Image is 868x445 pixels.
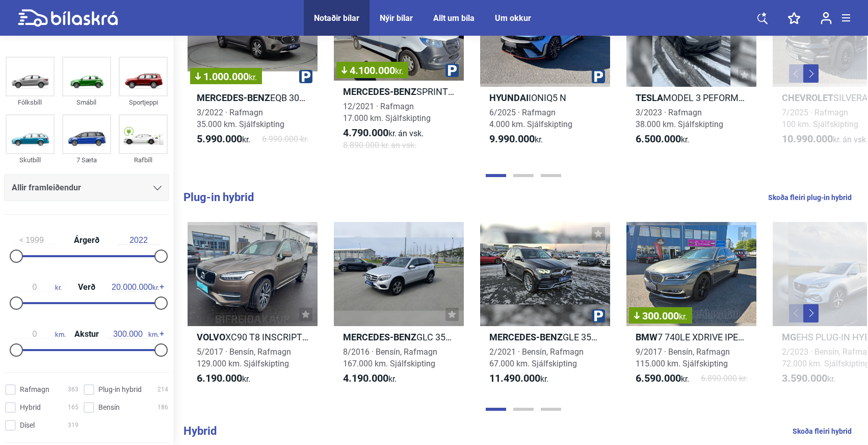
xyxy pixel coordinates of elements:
[197,347,291,368] span: 5/2017 · Bensín, Rafmagn 129.000 km. Sjálfskipting
[75,283,98,291] span: Verð
[119,154,168,166] div: Rafbíll
[343,139,416,151] span: 8.890.000 kr.
[343,127,388,139] b: 4.790.000
[636,92,663,103] b: Tesla
[636,332,657,342] b: BMW
[314,13,359,23] a: Notaðir bílar
[249,72,257,82] span: kr.
[486,174,506,177] button: Page 1
[701,373,747,385] span: 6.890.000 kr.
[197,92,270,103] b: Mercedes-Benz
[803,304,819,323] button: Next
[334,331,464,343] h2: GLC 350 E 4MATIC
[489,372,540,384] b: 11.490.000
[489,133,543,145] span: kr.
[636,373,689,385] span: kr.
[793,425,852,438] a: Skoða fleiri hybrid
[197,133,242,145] b: 5.990.000
[72,330,101,338] span: Akstur
[803,64,819,83] button: Next
[68,420,78,431] span: 319
[636,347,730,368] span: 9/2017 · Bensín, Rafmagn 115.000 km. Sjálfskipting
[513,408,534,411] button: Page 2
[188,92,318,104] h2: EQB 300 4MATIC PROGRESSIVE
[782,133,868,145] span: kr.
[20,402,41,413] span: Hybrid
[68,384,78,395] span: 363
[343,102,431,123] span: 12/2021 · Rafmagn 17.000 km. Sjálfskipting
[157,402,168,413] span: 186
[262,133,308,145] span: 6.990.000 kr.
[489,332,563,342] b: Mercedes-Benz
[108,330,159,339] span: km.
[119,96,168,108] div: Sportjeppi
[789,304,804,323] button: Previous
[489,347,584,368] span: 2/2021 · Bensín, Rafmagn 67.000 km. Sjálfskipting
[14,283,62,292] span: kr.
[626,222,756,394] a: 300.000kr.BMW7 740LE XDRIVE IPERFORMANCE9/2017 · Bensín, Rafmagn115.000 km. Sjálfskipting6.590.00...
[20,384,49,395] span: Rafmagn
[789,64,804,83] button: Previous
[68,402,78,413] span: 165
[197,108,284,129] span: 3/2022 · Rafmagn 35.000 km. Sjálfskipting
[380,13,413,23] a: Nýir bílar
[489,373,548,385] span: kr.
[62,154,111,166] div: 7 Sæta
[768,191,852,204] a: Skoða fleiri plug-in hybrid
[20,420,35,431] span: Dísel
[98,402,120,413] span: Bensín
[197,373,250,385] span: kr.
[679,312,687,322] span: kr.
[197,133,250,145] span: kr.
[334,222,464,394] a: Mercedes-BenzGLC 350 E 4MATIC8/2016 · Bensín, Rafmagn167.000 km. Sjálfskipting4.190.000kr.
[636,133,689,145] span: kr.
[98,384,142,395] span: Plug-in hybrid
[6,96,55,108] div: Fólksbíll
[634,311,687,321] span: 300.000
[183,191,254,204] b: Plug-in hybrid
[343,373,397,385] span: kr.
[195,71,257,82] span: 1.000.000
[489,108,572,129] span: 6/2025 · Rafmagn 4.000 km. Sjálfskipting
[71,236,102,244] span: Árgerð
[782,92,833,103] b: Chevrolet
[12,181,81,195] span: Allir framleiðendur
[480,222,610,394] a: Mercedes-BenzGLE 350 E POWER2/2021 · Bensín, Rafmagn67.000 km. Sjálfskipting11.490.000kr.
[782,372,827,384] b: 3.590.000
[157,384,168,395] span: 214
[188,222,318,394] a: VolvoXC90 T8 INSCRIPTION5/2017 · Bensín, Rafmagn129.000 km. Sjálfskipting6.190.000kr.
[541,408,561,411] button: Page 3
[62,96,111,108] div: Smábíl
[343,86,416,97] b: Mercedes-Benz
[343,127,424,139] span: kr.
[821,12,832,24] img: user-login.svg
[489,133,535,145] b: 9.990.000
[541,174,561,177] button: Page 3
[782,332,796,342] b: Mg
[341,65,403,76] span: 4.100.000
[626,92,756,104] h2: MODEL 3 PEFORMANCE
[197,372,242,384] b: 6.190.000
[183,425,217,437] b: Hybrid
[489,92,529,103] b: Hyundai
[782,108,858,129] span: 7/2025 · Rafmagn 100 km. Sjálfskipting
[513,174,534,177] button: Page 2
[495,13,531,23] a: Um okkur
[636,372,681,384] b: 6.590.000
[112,283,159,292] span: kr.
[6,154,55,166] div: Skutbíll
[636,108,723,129] span: 3/2023 · Rafmagn 38.000 km. Sjálfskipting
[433,13,475,23] a: Allt um bíla
[486,408,506,411] button: Page 1
[334,86,464,97] h2: SPRINTER E RAFMAGNS MILLILANGUR
[14,330,66,339] span: km.
[480,92,610,104] h2: IONIQ5 N
[395,66,403,76] span: kr.
[626,331,756,343] h2: 7 740LE XDRIVE IPERFORMANCE
[197,332,225,342] b: Volvo
[480,331,610,343] h2: GLE 350 E POWER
